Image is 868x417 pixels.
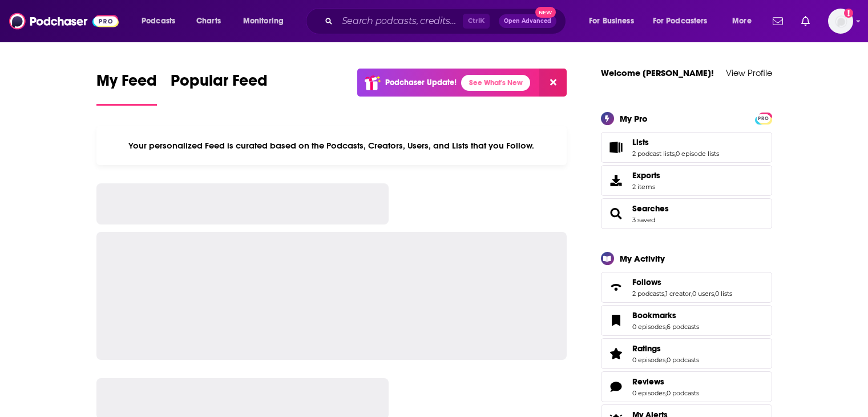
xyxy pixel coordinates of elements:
[665,356,667,364] span: ,
[235,12,298,30] button: open menu
[797,11,814,31] a: Show notifications dropdown
[632,277,661,287] span: Follows
[632,376,699,387] a: Reviews
[243,13,284,29] span: Monitoring
[96,126,567,165] div: Your personalized Feed is curated based on the Podcasts, Creators, Users, and Lists that you Follow.
[645,12,724,30] button: open menu
[665,290,691,298] a: 1 creator
[605,206,628,222] a: Searches
[620,253,665,264] div: My Activity
[605,379,628,395] a: Reviews
[499,14,556,28] button: Open AdvancedNew
[632,183,660,191] span: 2 items
[601,165,772,196] a: Exports
[665,389,667,397] span: ,
[844,9,853,18] svg: Add a profile image
[632,170,660,181] span: Exports
[589,13,634,29] span: For Business
[632,310,676,320] span: Bookmarks
[96,71,157,106] a: My Feed
[385,78,457,87] p: Podchaser Update!
[632,216,655,224] a: 3 saved
[632,343,661,354] span: Ratings
[581,12,648,30] button: open menu
[675,150,676,158] span: ,
[620,113,648,124] div: My Pro
[605,173,628,189] span: Exports
[601,338,772,369] span: Ratings
[676,150,719,158] a: 0 episode lists
[667,389,699,397] a: 0 podcasts
[601,198,772,229] span: Searches
[757,113,770,122] a: PRO
[757,114,770,123] span: PRO
[632,203,669,214] a: Searches
[726,67,772,78] a: View Profile
[601,305,772,336] span: Bookmarks
[535,7,556,18] span: New
[828,9,853,34] img: User Profile
[632,356,665,364] a: 0 episodes
[601,67,714,78] a: Welcome [PERSON_NAME]!
[317,8,577,34] div: Search podcasts, credits, & more...
[463,14,490,29] span: Ctrl K
[653,13,708,29] span: For Podcasters
[601,132,772,163] span: Lists
[601,272,772,303] span: Follows
[142,13,175,29] span: Podcasts
[768,11,788,31] a: Show notifications dropdown
[632,376,664,387] span: Reviews
[171,71,268,97] span: Popular Feed
[171,71,268,106] a: Popular Feed
[605,312,628,328] a: Bookmarks
[665,323,667,331] span: ,
[605,139,628,155] a: Lists
[601,371,772,402] span: Reviews
[504,18,551,24] span: Open Advanced
[337,12,463,30] input: Search podcasts, credits, & more...
[632,277,732,287] a: Follows
[715,290,732,298] a: 0 lists
[189,12,228,30] a: Charts
[632,290,664,298] a: 2 podcasts
[632,343,699,354] a: Ratings
[134,12,190,30] button: open menu
[667,356,699,364] a: 0 podcasts
[632,137,649,147] span: Lists
[828,9,853,34] span: Logged in as BerkMarc
[196,13,221,29] span: Charts
[9,10,119,32] img: Podchaser - Follow, Share and Rate Podcasts
[461,75,530,91] a: See What's New
[632,389,665,397] a: 0 episodes
[96,71,157,97] span: My Feed
[691,290,692,298] span: ,
[667,323,699,331] a: 6 podcasts
[605,346,628,362] a: Ratings
[632,310,699,320] a: Bookmarks
[664,290,665,298] span: ,
[732,13,752,29] span: More
[605,279,628,295] a: Follows
[632,323,665,331] a: 0 episodes
[724,12,766,30] button: open menu
[692,290,714,298] a: 0 users
[632,137,719,147] a: Lists
[828,9,853,34] button: Show profile menu
[714,290,715,298] span: ,
[632,150,675,158] a: 2 podcast lists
